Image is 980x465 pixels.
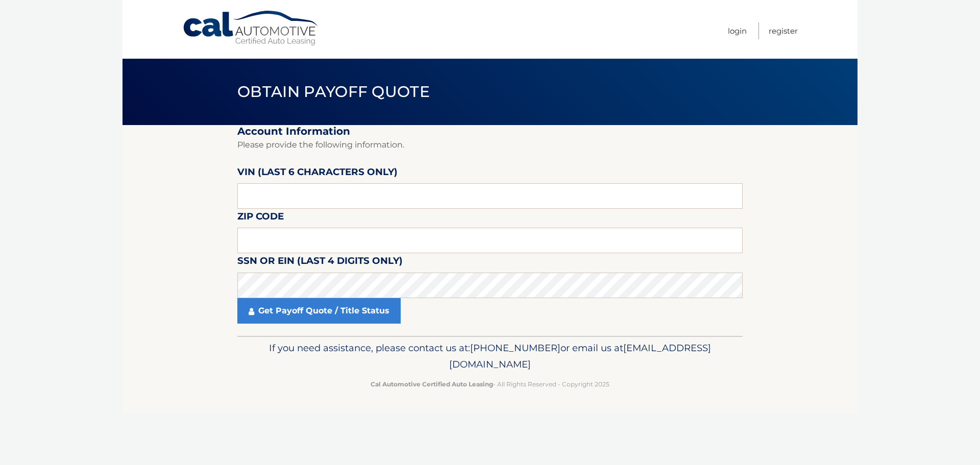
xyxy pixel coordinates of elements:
p: - All Rights Reserved - Copyright 2025 [244,379,736,389]
p: Please provide the following information. [237,138,743,152]
a: Login [728,22,747,39]
label: SSN or EIN (last 4 digits only) [237,253,403,272]
a: Cal Automotive [182,10,320,46]
span: [PHONE_NUMBER] [470,342,560,354]
label: Zip Code [237,209,284,228]
h2: Account Information [237,125,743,138]
strong: Cal Automotive Certified Auto Leasing [371,380,493,388]
a: Register [769,22,798,39]
label: VIN (last 6 characters only) [237,164,398,183]
span: Obtain Payoff Quote [237,82,430,101]
p: If you need assistance, please contact us at: or email us at [244,340,736,373]
a: Get Payoff Quote / Title Status [237,298,401,324]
